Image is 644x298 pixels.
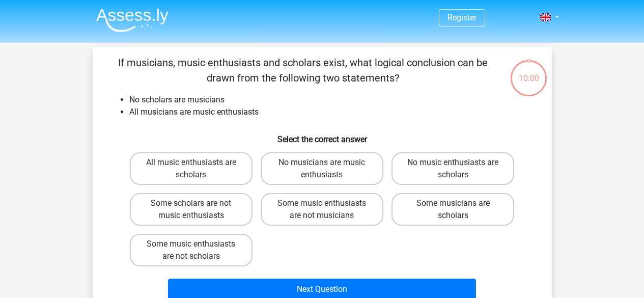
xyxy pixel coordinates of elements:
[261,152,383,185] label: No musicians are music enthusiasts
[129,106,536,118] li: All musicians are music enthusiasts
[130,193,253,226] label: Some scholars are not music enthusiasts
[109,126,536,144] h6: Select the correct answer
[129,94,536,106] li: No scholars are musicians
[130,234,253,266] label: Some music enthusiasts are not scholars
[261,193,383,226] label: Some music enthusiasts are not musicians
[510,59,548,85] div: 10:00
[109,55,497,86] p: If musicians, music enthusiasts and scholars exist, what logical conclusion can be drawn from the...
[96,8,169,32] img: Assessly
[391,193,514,226] label: Some musicians are scholars
[391,152,514,185] label: No music enthusiasts are scholars
[447,13,477,22] a: Register
[130,152,253,185] label: All music enthusiasts are scholars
